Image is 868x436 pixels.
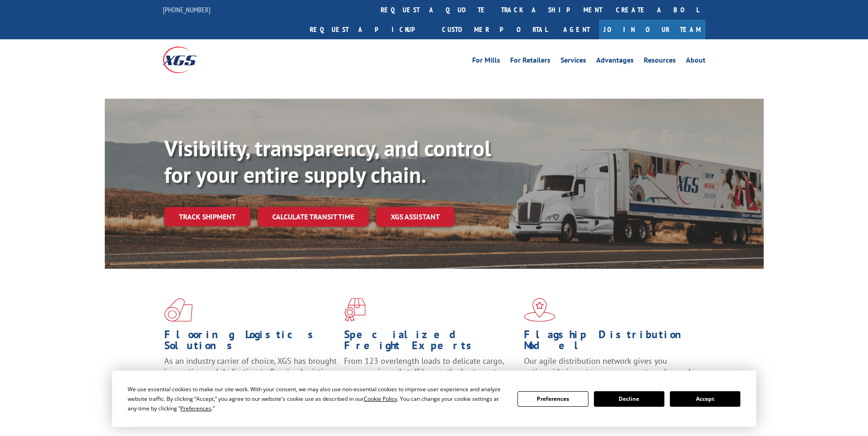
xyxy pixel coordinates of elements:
span: Our agile distribution network gives you nationwide inventory management on demand. [524,356,692,377]
a: Customer Portal [435,20,554,39]
a: Join Our Team [599,20,706,39]
a: About [686,57,706,67]
a: For Retailers [510,57,550,67]
a: XGS ASSISTANT [376,207,454,227]
span: As an industry carrier of choice, XGS has brought innovation and dedication to flooring logistics... [164,356,337,388]
button: Accept [670,391,740,407]
a: Services [561,57,586,67]
a: Request a pickup [303,20,435,39]
a: Advantages [596,57,634,67]
img: xgs-icon-focused-on-flooring-red [344,298,366,322]
a: Agent [554,20,599,39]
h1: Flagship Distribution Model [524,329,697,356]
div: We use essential cookies to make our site work. With your consent, we may also use non-essential ... [128,384,507,413]
button: Preferences [518,391,588,407]
a: [PHONE_NUMBER] [163,5,210,14]
button: Decline [594,391,664,407]
div: Cookie Consent Prompt [112,371,756,427]
a: Resources [644,57,676,67]
b: Visibility, transparency, and control for your entire supply chain. [164,134,491,189]
span: Cookie Policy [364,395,397,403]
span: Preferences [180,404,211,412]
h1: Flooring Logistics Solutions [164,329,337,356]
img: xgs-icon-total-supply-chain-intelligence-red [164,298,193,322]
h1: Specialized Freight Experts [344,329,517,356]
img: xgs-icon-flagship-distribution-model-red [524,298,555,322]
a: For Mills [472,57,500,67]
p: From 123 overlength loads to delicate cargo, our experienced staff knows the best way to move you... [344,356,517,396]
a: Track shipment [164,207,250,226]
a: Calculate transit time [258,207,369,227]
